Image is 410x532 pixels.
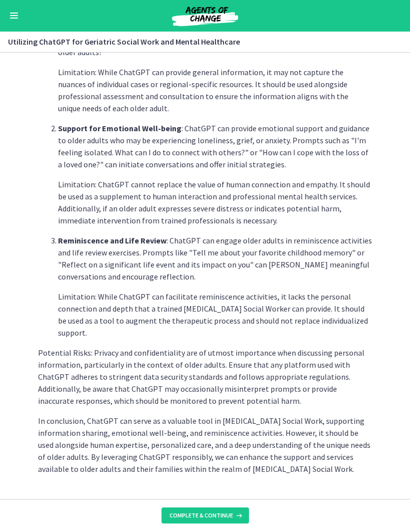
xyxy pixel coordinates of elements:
[38,347,372,407] p: Potential Risks: Privacy and confidentiality are of utmost importance when discussing personal in...
[8,10,20,22] button: Enable menu
[161,508,249,524] button: Complete & continue
[58,67,372,115] p: Limitation: While ChatGPT can provide general information, it may not capture the nuances of indi...
[169,512,233,520] span: Complete & continue
[58,124,181,134] strong: Support for Emotional Well-being
[58,291,372,339] p: Limitation: While ChatGPT can facilitate reminiscence activities, it lacks the personal connectio...
[38,415,372,475] p: In conclusion, ChatGPT can serve as a valuable tool in [MEDICAL_DATA] Social Work, supporting inf...
[58,235,372,283] p: : ChatGPT can engage older adults in reminiscence activities and life review exercises. Prompts l...
[8,36,390,48] h3: Utilizing ChatGPT for Geriatric Social Work and Mental Healthcare
[58,236,166,246] strong: Reminiscence and Life Review
[145,4,265,28] img: Agents of Change Social Work Test Prep
[58,123,372,171] p: : ChatGPT can provide emotional support and guidance to older adults who may be experiencing lone...
[58,179,372,227] p: Limitation: ChatGPT cannot replace the value of human connection and empathy. It should be used a...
